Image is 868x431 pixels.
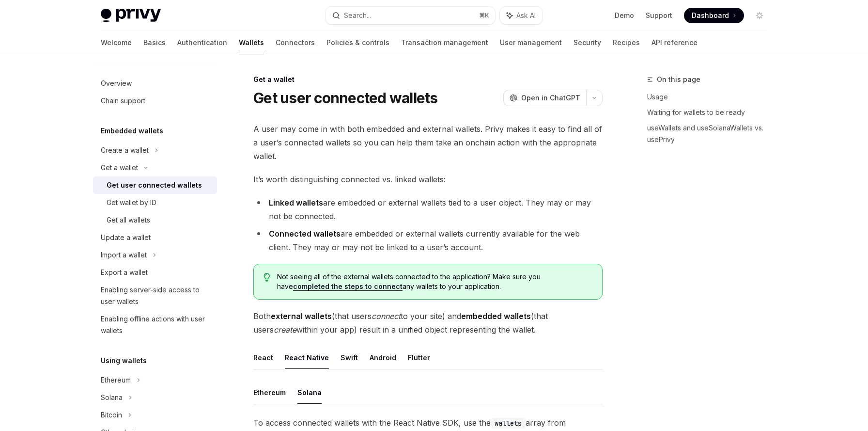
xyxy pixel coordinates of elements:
a: Transaction management [401,31,488,54]
div: Enabling server-side access to user wallets [101,284,211,307]
div: Export a wallet [101,267,148,278]
em: create [274,325,296,335]
strong: Connected wallets [269,229,341,239]
button: Open in ChatGPT [503,90,586,106]
div: Overview [101,78,132,89]
a: Overview [93,75,217,92]
a: Update a wallet [93,229,217,246]
span: Dashboard [692,11,729,20]
div: Get user connected wallets [107,179,202,191]
a: Support [646,11,672,20]
div: Get a wallet [101,162,138,174]
a: Wallets [239,31,264,54]
a: Enabling server-side access to user wallets [93,281,217,310]
a: Recipes [613,31,640,54]
span: It’s worth distinguishing connected vs. linked wallets: [253,173,603,186]
button: Toggle dark mode [752,8,767,23]
a: completed the steps to connect [293,282,403,291]
a: useWallets and useSolanaWallets vs. usePrivy [647,120,775,147]
a: User management [500,31,562,54]
div: Search... [344,10,371,21]
a: Welcome [101,31,132,54]
li: are embedded or external wallets tied to a user object. They may or may not be connected. [253,196,603,223]
span: Not seeing all of the external wallets connected to the application? Make sure you have any walle... [277,272,592,291]
div: Get a wallet [253,75,603,84]
li: are embedded or external wallets currently available for the web client. They may or may not be l... [253,227,603,254]
button: Swift [341,346,358,369]
strong: Linked wallets [269,198,323,208]
button: Solana [297,381,322,404]
span: Open in ChatGPT [521,93,580,103]
a: Waiting for wallets to be ready [647,105,775,120]
div: Update a wallet [101,232,151,243]
a: Usage [647,89,775,105]
button: React Native [285,346,329,369]
span: Ask AI [516,11,536,20]
a: Basics [143,31,166,54]
strong: embedded wallets [461,311,531,321]
div: Get wallet by ID [107,197,156,208]
a: Get user connected wallets [93,176,217,194]
img: light logo [101,9,161,22]
div: Bitcoin [101,409,122,421]
svg: Tip [263,273,270,282]
span: A user may come in with both embedded and external wallets. Privy makes it easy to find all of a ... [253,122,603,163]
button: Ask AI [500,7,542,24]
button: Android [370,346,396,369]
button: Flutter [408,346,430,369]
a: Enabling offline actions with user wallets [93,310,217,339]
h5: Embedded wallets [101,125,163,137]
div: Create a wallet [101,144,149,156]
button: Search...⌘K [325,7,495,24]
a: Get all wallets [93,211,217,229]
a: Get wallet by ID [93,194,217,211]
h5: Using wallets [101,355,147,367]
div: Ethereum [101,374,131,386]
a: Export a wallet [93,264,217,281]
a: Security [573,31,601,54]
span: ⌘ K [479,12,489,19]
div: Chain support [101,95,145,107]
div: Import a wallet [101,249,147,261]
a: API reference [651,31,697,54]
span: Both (that users to your site) and (that users within your app) result in a unified object repres... [253,309,603,336]
div: Solana [101,392,123,403]
button: React [253,346,273,369]
em: connect [372,311,401,321]
div: Enabling offline actions with user wallets [101,313,211,336]
a: Dashboard [684,8,744,23]
code: wallets [491,418,526,429]
h1: Get user connected wallets [253,89,438,107]
a: Connectors [276,31,315,54]
div: Get all wallets [107,214,150,226]
span: On this page [657,74,700,85]
button: Ethereum [253,381,286,404]
strong: external wallets [271,311,332,321]
a: Chain support [93,92,217,110]
a: Policies & controls [326,31,389,54]
a: Authentication [177,31,227,54]
a: Demo [615,11,634,20]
